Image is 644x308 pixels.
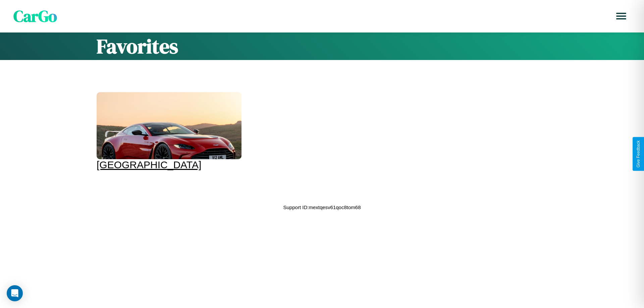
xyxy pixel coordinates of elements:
[283,203,361,212] p: Support ID: mextqesv61qoc8tom68
[97,159,241,171] div: [GEOGRAPHIC_DATA]
[7,285,23,301] div: Open Intercom Messenger
[13,5,57,27] span: CarGo
[97,33,547,60] h1: Favorites
[636,140,641,168] div: Give Feedback
[612,7,631,25] button: Open menu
